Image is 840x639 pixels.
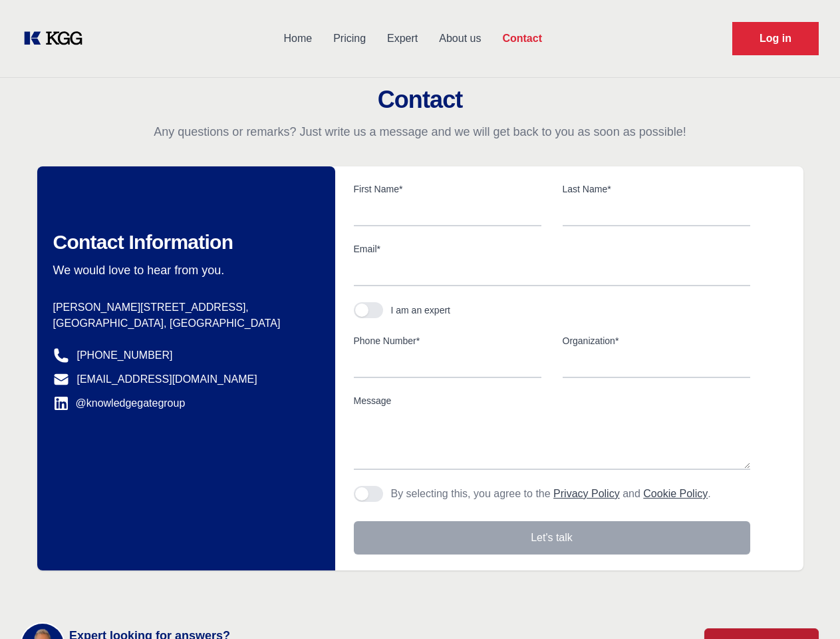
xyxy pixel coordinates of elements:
label: Phone Number* [354,334,541,347]
a: Home [273,21,323,56]
div: I am an expert [391,304,451,317]
h2: Contact [16,87,824,113]
iframe: Chat Widget [773,575,840,639]
a: [EMAIL_ADDRESS][DOMAIN_NAME] [77,371,257,387]
label: First Name* [354,182,541,196]
label: Email* [354,242,750,256]
button: Let's talk [354,521,750,554]
p: [GEOGRAPHIC_DATA], [GEOGRAPHIC_DATA] [53,316,314,331]
a: KOL Knowledge Platform: Talk to Key External Experts (KEE) [21,28,93,49]
label: Organization* [563,334,750,347]
a: [PHONE_NUMBER] [77,347,173,363]
a: Request Demo [732,22,819,55]
label: Message [354,394,750,407]
a: Expert [376,21,428,56]
a: Privacy Policy [553,488,620,499]
p: We would love to hear from you. [53,262,314,278]
h2: Contact Information [53,230,314,254]
p: By selecting this, you agree to the and . [391,486,711,502]
a: Pricing [323,21,376,56]
a: About us [428,21,491,56]
a: @knowledgegategroup [53,395,186,411]
label: Last Name* [563,182,750,196]
p: [PERSON_NAME][STREET_ADDRESS], [53,300,314,316]
p: Any questions or remarks? Just write us a message and we will get back to you as soon as possible! [16,124,824,140]
a: Cookie Policy [643,488,708,499]
a: Contact [491,21,553,56]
